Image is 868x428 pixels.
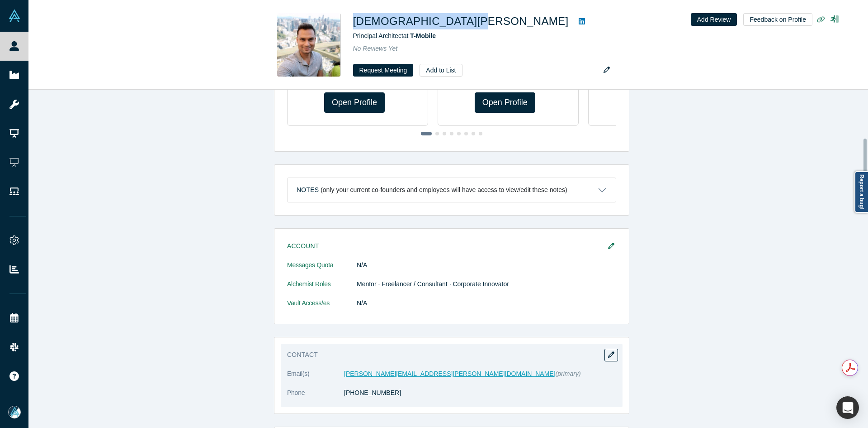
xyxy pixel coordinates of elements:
h1: [DEMOGRAPHIC_DATA][PERSON_NAME] [353,13,569,29]
p: (only your current co-founders and employees will have access to view/edit these notes) [321,186,567,194]
button: Notes (only your current co-founders and employees will have access to view/edit these notes) [288,178,616,202]
dt: Email(s) [287,369,344,388]
span: No Reviews Yet [353,45,398,52]
a: Open Profile [324,92,385,113]
dt: Messages Quota [287,260,357,279]
a: Report a bug! [854,171,868,213]
a: Open Profile [475,92,535,113]
h3: Notes [297,185,319,195]
img: Mia Scott's Account [8,406,21,418]
img: Alchemist Vault Logo [8,10,21,22]
a: [PERSON_NAME][EMAIL_ADDRESS][PERSON_NAME][DOMAIN_NAME] [344,370,556,377]
h3: Contact [287,350,604,360]
button: Add Review [691,13,737,26]
button: Add to List [420,64,462,77]
a: [PHONE_NUMBER] [344,389,401,396]
dt: Alchemist Roles [287,279,357,298]
span: (primary) [556,370,581,377]
h3: Account [287,241,604,251]
dt: Vault Access/es [287,298,357,317]
span: Principal Architect at [353,32,436,39]
dd: N/A [357,298,616,308]
a: T-Mobile [410,32,436,39]
img: Shivakrishna Vangala's Profile Image [277,13,340,77]
button: Feedback on Profile [743,13,812,26]
dd: Mentor · Freelancer / Consultant · Corporate Innovator [357,279,616,289]
dt: Phone [287,388,344,407]
button: Request Meeting [353,64,414,77]
dd: N/A [357,260,616,270]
